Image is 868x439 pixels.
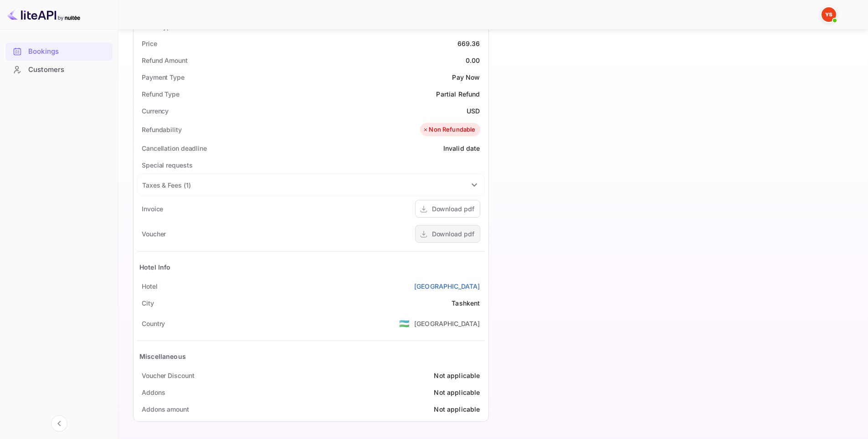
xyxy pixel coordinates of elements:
div: 0.00 [466,56,480,65]
div: Price [142,39,157,48]
div: Refund Amount [142,56,188,65]
div: Not applicable [434,371,480,380]
div: Invalid date [443,143,480,153]
button: Collapse navigation [51,415,67,432]
div: Invoice [142,204,163,214]
div: Currency [142,106,169,116]
div: Hotel Info [139,262,171,272]
span: United States [399,315,410,332]
div: Hotel [142,281,158,291]
a: Bookings [5,43,113,60]
div: 669.36 [457,39,480,48]
div: Bookings [28,46,108,57]
div: Non Refundable [422,125,475,134]
div: Special requests [142,160,192,170]
div: Not applicable [434,388,480,397]
div: Download pdf [432,204,474,214]
div: Download pdf [432,229,474,239]
div: Addons amount [142,404,189,414]
div: Taxes & Fees ( 1 ) [142,180,190,190]
div: USD [467,106,480,116]
div: Tashkent [452,298,480,308]
div: Pay Now [452,72,480,82]
img: LiteAPI logo [7,7,80,22]
div: Cancellation deadline [142,143,207,153]
div: Voucher Discount [142,371,194,380]
div: Customers [5,61,113,79]
div: Bookings [5,43,113,61]
div: Not applicable [434,404,480,414]
div: Refundability [142,125,182,134]
a: [GEOGRAPHIC_DATA] [414,281,480,291]
div: Customers [28,65,108,75]
div: Addons [142,388,165,397]
div: [GEOGRAPHIC_DATA] [414,319,480,328]
a: Customers [5,61,113,78]
div: Partial Refund [436,89,480,99]
div: Voucher [142,229,166,239]
div: City [142,298,154,308]
div: Miscellaneous [139,352,186,361]
div: Payment Type [142,72,185,82]
div: Country [142,319,165,328]
div: Taxes & Fees (1) [138,174,484,196]
img: Yandex Support [822,7,836,22]
div: Refund Type [142,89,180,99]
